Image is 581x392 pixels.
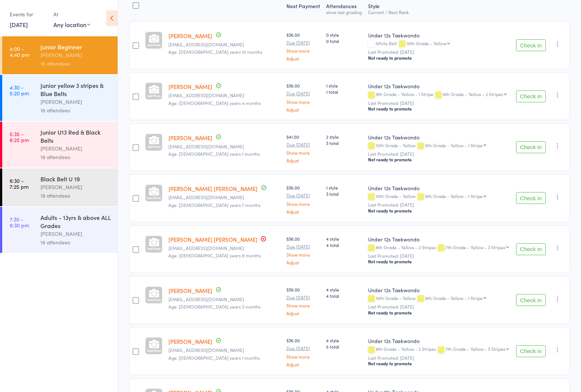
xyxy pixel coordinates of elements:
a: [PERSON_NAME] [PERSON_NAME] [168,185,257,192]
div: Junior Beginner [40,43,111,51]
div: Under 12s Taekwondo [368,235,510,243]
small: Due [DATE] [286,91,321,96]
a: 5:35 -6:25 pmJunior U13 Red & Black Belts[PERSON_NAME]18 attendees [2,122,118,168]
a: [PERSON_NAME] [168,134,212,142]
div: $36.00 [286,235,321,265]
span: 3 total [326,140,362,146]
a: Adjust [286,56,321,61]
small: Last Promoted: [DATE] [368,49,510,55]
time: 4:30 - 5:20 pm [10,84,29,96]
div: Not ready to promote [368,360,510,366]
div: Current / Next Rank [368,10,510,14]
div: 7th Grade - Yellow - 3 Stripes [446,245,505,250]
a: Show more [286,99,321,104]
span: 5 total [326,343,362,350]
span: 1 total [326,89,362,95]
span: Age: [DEMOGRAPHIC_DATA] years 10 months [168,49,262,55]
div: 9th Grade - Yellow - 1 Stripe [368,92,510,98]
div: Under 12s Taekwondo [368,134,510,141]
a: 4:30 -5:20 pmJunior yellow 3 stripes & Blue Belts[PERSON_NAME]18 attendees [2,75,118,121]
a: Show more [286,252,321,257]
time: 5:35 - 6:25 pm [10,131,29,143]
div: $36.00 [286,337,321,366]
small: matthewr88@gmail.com [168,42,280,47]
div: 19 attendees [40,191,111,200]
div: 18 attendees [40,106,111,115]
a: [PERSON_NAME] [PERSON_NAME] [168,235,257,243]
div: [PERSON_NAME] [40,144,111,153]
time: 7:30 - 8:30 pm [10,216,29,228]
div: 16 attendees [40,59,111,68]
small: mkaur91@y7mail.com [168,297,280,302]
div: Not ready to promote [368,55,510,61]
small: Due [DATE] [286,40,321,45]
span: Age: [DEMOGRAPHIC_DATA] years 4 months [168,100,261,106]
a: 6:30 -7:25 pmBlack Belt U 19[PERSON_NAME]19 attendees [2,168,118,206]
a: Adjust [286,260,321,265]
small: Due [DATE] [286,244,321,249]
div: [PERSON_NAME] [40,98,111,106]
small: Due [DATE] [286,142,321,147]
a: Adjust [286,311,321,316]
div: 8th Grade - Yellow - 2 Stripes [443,92,503,96]
button: Check in [516,39,546,51]
div: Events for [10,8,46,20]
div: Under 12s Taekwondo [368,82,510,90]
a: [DATE] [10,20,28,29]
div: 10th Grade - Yellow [368,143,510,149]
span: Age: [DEMOGRAPHIC_DATA] years 1 months [168,355,260,361]
div: Adults - 13yrs & above ALL Grades [40,213,111,230]
button: Check in [516,345,546,357]
a: [PERSON_NAME] [168,83,212,90]
div: 10th Grade - Yellow [407,41,446,46]
div: 8th Grade - Yellow - 2 Stripes [368,346,510,353]
small: Due [DATE] [286,295,321,300]
small: mvn_amante@yahoo.com [168,195,280,200]
a: Show more [286,303,321,308]
div: 9th Grade - Yellow - 1 Stripe [425,194,483,198]
span: 2 style [326,134,362,140]
span: 3 total [326,191,362,197]
div: Black Belt U 19 [40,175,111,183]
span: Age: [DEMOGRAPHIC_DATA] years 3 months [168,303,260,310]
span: Age: [DEMOGRAPHIC_DATA] years 7 months [168,202,260,208]
div: [PERSON_NAME] [40,230,111,238]
a: Adjust [286,362,321,367]
small: Last Promoted: [DATE] [368,202,510,207]
div: $36.00 [286,184,321,214]
button: Check in [516,294,546,306]
span: 1 style [326,184,362,191]
span: 0 total [326,38,362,44]
div: Under 12s Taekwondo [368,337,510,345]
div: Not ready to promote [368,258,510,264]
div: Any location [53,20,90,29]
small: tracyp5@bigpond.com [168,347,280,353]
span: 1 style [326,82,362,89]
div: Not ready to promote [368,208,510,214]
small: Last Promoted: [DATE] [368,101,510,106]
div: since last grading [326,10,362,14]
small: Last Promoted: [DATE] [368,304,510,309]
time: 4:00 - 4:40 pm [10,46,29,57]
a: [PERSON_NAME] [168,287,212,294]
div: Not ready to promote [368,157,510,162]
div: 9th Grade - Yellow - 1 Stripe [425,296,483,300]
a: Adjust [286,158,321,163]
div: [PERSON_NAME] [40,51,111,59]
small: bpropertyslash@outlook.com [168,246,280,251]
a: Show more [286,150,321,155]
div: $36.00 [286,82,321,112]
a: Show more [286,354,321,359]
span: 4 total [326,242,362,248]
div: 18 attendees [40,238,111,247]
small: Last Promoted: [DATE] [368,253,510,258]
time: 6:30 - 7:25 pm [10,178,29,190]
span: 0 style [326,32,362,38]
button: Check in [516,243,546,255]
small: Last Promoted: [DATE] [368,355,510,360]
div: 10th Grade - Yellow [368,296,510,302]
span: 4 style [326,337,362,343]
span: 4 style [326,286,362,293]
div: 10th Grade - Yellow [368,194,510,200]
div: 7th Grade - Yellow - 3 Stripes [446,346,505,351]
